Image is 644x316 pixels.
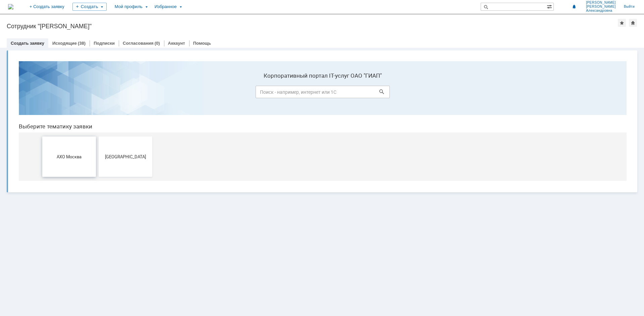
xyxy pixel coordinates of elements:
a: Подписки [94,41,115,46]
div: Сделать домашней страницей [629,19,637,27]
div: (0) [155,41,160,46]
span: [PERSON_NAME] [586,5,616,9]
label: Корпоративный портал IT-услуг ОАО "ГИАП" [242,16,376,23]
header: Выберите тематику заявки [5,67,613,74]
a: Исходящие [52,41,77,46]
a: Создать заявку [11,41,44,46]
input: Поиск - например, интернет или 1С [242,30,376,42]
a: Согласования [123,41,154,46]
div: Добавить в избранное [618,19,626,27]
span: Расширенный поиск [547,3,553,9]
a: Помощь [193,41,211,46]
img: logo [8,4,13,9]
button: [GEOGRAPHIC_DATA] [85,81,139,121]
span: [GEOGRAPHIC_DATA] [87,98,137,103]
div: Создать [72,3,107,11]
span: [PERSON_NAME] [586,1,616,5]
button: АХО Москва [29,81,83,121]
span: АХО Москва [31,98,80,103]
span: Александровна [586,9,616,13]
div: Сотрудник "[PERSON_NAME]" [7,23,618,30]
a: Аккаунт [168,41,185,46]
div: (38) [78,41,86,46]
a: Перейти на домашнюю страницу [8,4,13,9]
